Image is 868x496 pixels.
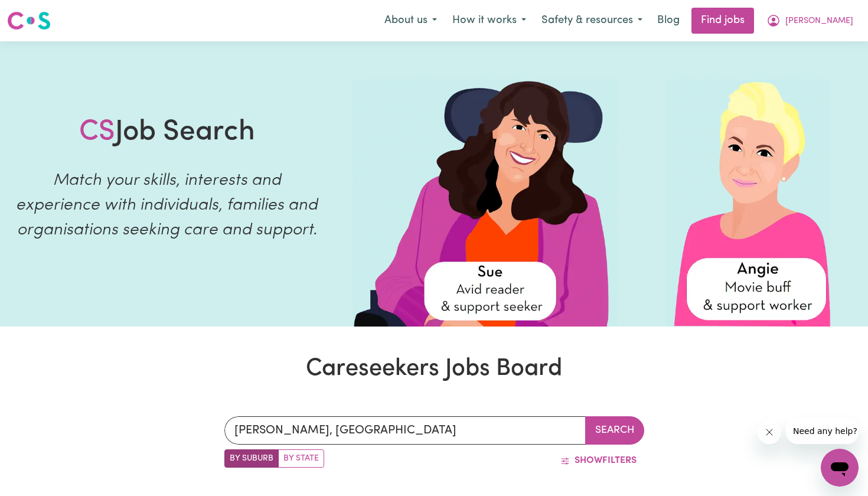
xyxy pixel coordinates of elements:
[758,420,781,444] iframe: Cerrar mensaje
[785,15,853,28] span: [PERSON_NAME]
[650,8,687,34] a: Blog
[691,8,754,34] a: Find jobs
[224,416,586,445] input: Enter a suburb or postcode
[224,449,279,468] label: Search by suburb/post code
[759,8,861,33] button: My Account
[7,10,51,31] img: Careseekers logo
[7,7,51,34] a: Careseekers logo
[377,8,445,33] button: About us
[534,8,650,33] button: Safety & resources
[278,449,324,468] label: Search by state
[821,449,859,487] iframe: Botón para iniciar la ventana de mensajería
[79,118,115,146] span: CS
[575,456,602,465] span: Show
[553,449,644,472] button: ShowFilters
[445,8,534,33] button: How it works
[79,116,255,150] h1: Job Search
[14,168,319,243] p: Match your skills, interests and experience with individuals, families and organisations seeking ...
[786,418,859,444] iframe: Mensaje de la compañía
[585,416,644,445] button: Search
